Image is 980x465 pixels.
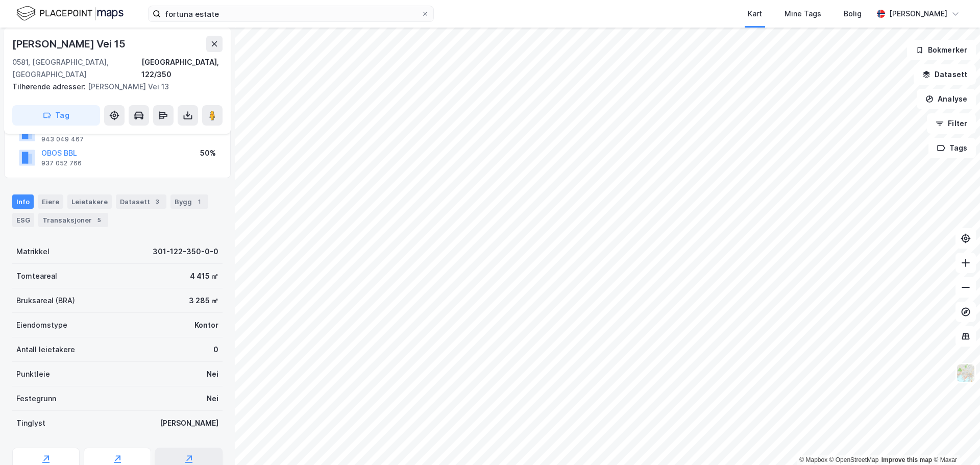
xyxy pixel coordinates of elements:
[200,147,216,159] div: 50%
[881,456,932,463] a: Improve this map
[38,213,108,227] div: Transaksjoner
[785,8,821,20] div: Mine Tags
[799,456,827,463] a: Mapbox
[207,393,218,405] div: Nei
[94,215,104,225] div: 5
[16,417,45,429] div: Tinglyst
[152,197,162,207] div: 3
[194,319,218,331] div: Kontor
[914,64,976,85] button: Datasett
[16,5,124,22] img: logo.f888ab2527a4732fd821a326f86c7f29.svg
[889,8,947,20] div: [PERSON_NAME]
[16,319,67,331] div: Eiendomstype
[41,159,82,167] div: 937 052 766
[116,194,166,209] div: Datasett
[12,56,141,81] div: 0581, [GEOGRAPHIC_DATA], [GEOGRAPHIC_DATA]
[160,417,218,429] div: [PERSON_NAME]
[956,363,975,383] img: Z
[929,416,980,465] iframe: Chat Widget
[38,194,63,209] div: Eiere
[12,105,100,126] button: Tag
[927,113,976,134] button: Filter
[141,56,223,81] div: [GEOGRAPHIC_DATA], 122/350
[16,344,75,356] div: Antall leietakere
[67,194,112,209] div: Leietakere
[161,6,421,21] input: Søk på adresse, matrikkel, gårdeiere, leietakere eller personer
[12,213,34,227] div: ESG
[929,416,980,465] div: Kontrollprogram for chat
[170,194,208,209] div: Bygg
[194,197,204,207] div: 1
[16,270,57,282] div: Tomteareal
[844,8,862,20] div: Bolig
[12,36,128,52] div: [PERSON_NAME] Vei 15
[16,393,56,405] div: Festegrunn
[16,295,75,307] div: Bruksareal (BRA)
[12,194,34,209] div: Info
[189,295,218,307] div: 3 285 ㎡
[12,81,214,93] div: [PERSON_NAME] Vei 13
[748,8,762,20] div: Kart
[917,89,976,109] button: Analyse
[16,246,50,258] div: Matrikkel
[213,344,218,356] div: 0
[928,138,976,158] button: Tags
[829,456,879,463] a: OpenStreetMap
[16,368,50,380] div: Punktleie
[153,246,218,258] div: 301-122-350-0-0
[12,82,88,91] span: Tilhørende adresser:
[907,40,976,60] button: Bokmerker
[190,270,218,282] div: 4 415 ㎡
[41,135,84,143] div: 943 049 467
[207,368,218,380] div: Nei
